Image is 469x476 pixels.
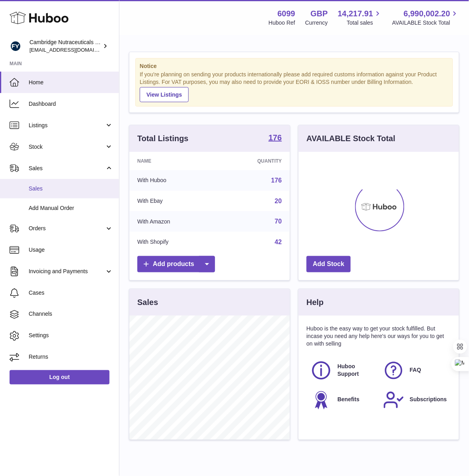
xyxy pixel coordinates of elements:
strong: 6099 [277,8,295,19]
strong: GBP [311,8,328,19]
span: Cases [29,289,113,297]
a: 176 [271,177,282,184]
a: 20 [275,198,282,204]
a: Subscriptions [383,389,448,411]
th: Quantity [217,152,290,170]
a: 14,217.91 Total sales [338,8,382,27]
a: View Listings [140,87,189,102]
span: FAQ [410,367,422,374]
span: Home [29,79,113,86]
span: Add Manual Order [29,204,113,212]
span: 14,217.91 [338,8,373,19]
td: With Huboo [129,170,217,191]
h3: AVAILABLE Stock Total [307,133,395,144]
span: Invoicing and Payments [29,268,105,275]
a: 176 [269,134,282,143]
div: Cambridge Nutraceuticals Ltd [29,39,101,54]
td: With Amazon [129,211,217,232]
div: Huboo Ref [269,19,295,27]
span: Dashboard [29,100,113,108]
a: 6,990,002.20 AVAILABLE Stock Total [392,8,459,27]
a: 70 [275,218,282,225]
span: AVAILABLE Stock Total [392,19,459,27]
span: Usage [29,246,113,254]
span: Channels [29,311,113,318]
div: Currency [305,19,328,27]
a: Log out [10,370,109,385]
span: Listings [29,122,105,129]
a: FAQ [383,360,448,381]
a: Benefits [311,389,375,411]
a: 42 [275,239,282,245]
span: Benefits [338,396,360,404]
span: Sales [29,185,113,192]
span: Sales [29,165,105,172]
div: If you're planning on sending your products internationally please add required customs informati... [140,71,449,102]
span: [EMAIL_ADDRESS][DOMAIN_NAME] [29,47,117,53]
strong: 176 [269,134,282,142]
img: huboo@camnutra.com [10,40,21,52]
td: With Shopify [129,232,217,253]
span: Total sales [347,19,382,27]
span: Subscriptions [410,396,447,404]
span: Settings [29,332,113,340]
strong: Notice [140,62,449,70]
span: 6,990,002.20 [404,8,450,19]
span: Returns [29,354,113,361]
th: Name [129,152,217,170]
h3: Help [307,297,324,308]
a: Huboo Support [311,360,375,381]
span: Stock [29,143,105,151]
a: Add Stock [307,256,351,272]
h3: Total Listings [137,133,189,144]
h3: Sales [137,297,158,308]
p: Huboo is the easy way to get your stock fulfilled. But incase you need any help here's our ways f... [307,325,451,348]
span: Orders [29,225,105,232]
span: Huboo Support [338,363,374,378]
a: Add products [137,256,215,272]
td: With Ebay [129,191,217,212]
